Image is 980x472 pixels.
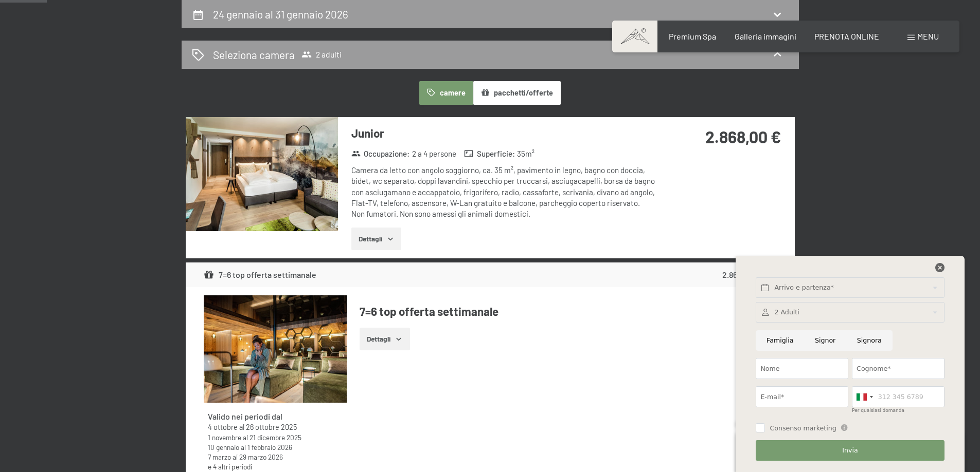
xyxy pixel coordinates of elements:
[705,127,781,146] strong: 2.868,00 €
[517,148,534,159] span: 35 m²
[852,387,876,407] div: Italy (Italia): +39
[204,269,316,281] div: 7=6 top offerta settimanale
[722,270,759,279] strong: 2.868,00 €
[917,31,939,41] span: Menu
[186,262,795,287] div: 7=6 top offerta settimanale2.868,00 €
[246,423,297,431] time: 26/10/2025
[204,295,347,403] img: mss_renderimg.php
[351,125,657,141] h3: Junior
[208,433,241,442] time: 01/11/2025
[464,148,515,159] strong: Superficie :
[239,452,283,461] time: 29/03/2026
[208,432,343,442] div: al
[247,443,292,451] time: 01/02/2026
[842,446,858,455] span: Invia
[208,423,238,431] time: 04/10/2025
[669,31,716,41] a: Premium Spa
[208,422,343,432] div: al
[735,31,796,41] a: Galleria immagini
[208,411,282,421] strong: Valido nei periodi dal
[412,148,456,159] span: 2 a 4 persone
[852,386,945,407] input: 312 345 6789
[419,81,473,105] button: camere
[208,452,231,461] time: 07/03/2026
[250,433,301,442] time: 21/12/2025
[770,424,836,433] span: Consenso marketing
[351,165,657,219] div: Camera da letto con angolo soggiorno, ca. 35 m², pavimento in legno, bagno con doccia, bidet, wc ...
[208,442,343,452] div: al
[301,49,342,60] span: 2 adulti
[186,117,338,231] img: mss_renderimg.php
[473,81,561,105] button: pacchetti/offerte
[756,440,944,461] button: Invia
[852,408,904,413] label: Per qualsiasi domanda
[208,452,343,462] div: al
[213,47,295,62] h2: Seleziona camera
[360,328,409,350] button: Dettagli
[208,462,252,471] a: e 4 altri periodi
[814,31,879,41] a: PRENOTA ONLINE
[351,148,410,159] strong: Occupazione :
[351,228,401,250] button: Dettagli
[208,443,239,451] time: 10/01/2026
[360,304,776,319] h4: 7=6 top offerta settimanale
[213,8,348,21] h2: 24 gennaio al 31 gennaio 2026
